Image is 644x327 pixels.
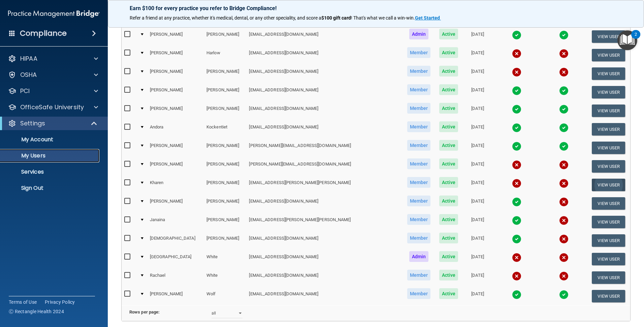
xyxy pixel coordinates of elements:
img: tick.e7d51cea.svg [559,30,569,40]
td: [PERSON_NAME] [204,231,246,250]
td: Janaina [147,213,204,231]
span: Active [439,140,458,151]
img: tick.e7d51cea.svg [559,290,569,299]
img: cross.ca9f0e7f.svg [559,216,569,225]
a: Terms of Use [9,299,37,305]
p: HIPAA [20,55,37,63]
td: [PERSON_NAME] [204,139,246,157]
td: Kockentiet [204,120,246,139]
td: Rachael [147,268,204,287]
span: Active [439,270,458,280]
td: [DEMOGRAPHIC_DATA] [147,231,204,250]
a: Privacy Policy [45,299,75,305]
span: Member [407,140,431,151]
span: Active [439,121,458,132]
a: Get Started [415,15,441,21]
td: [PERSON_NAME] [147,27,204,46]
span: Active [439,29,458,39]
td: [GEOGRAPHIC_DATA] [147,250,204,268]
td: [EMAIL_ADDRESS][DOMAIN_NAME] [246,83,402,101]
p: My Account [4,136,96,143]
td: [EMAIL_ADDRESS][DOMAIN_NAME] [246,101,402,120]
span: Member [407,103,431,114]
span: Active [439,47,458,58]
span: Active [439,66,458,77]
button: View User [592,197,625,210]
p: OfficeSafe University [20,103,84,111]
button: View User [592,234,625,247]
button: View User [592,216,625,228]
td: [PERSON_NAME] [147,83,204,101]
img: tick.e7d51cea.svg [512,142,521,151]
td: [PERSON_NAME] [147,157,204,176]
img: cross.ca9f0e7f.svg [512,67,521,77]
span: Active [439,103,458,114]
td: White [204,268,246,287]
span: Member [407,270,431,280]
a: PCI [8,87,98,95]
span: Active [439,251,458,262]
button: Open Resource Center, 2 new notifications [617,30,637,50]
span: Member [407,158,431,169]
td: [DATE] [462,27,493,46]
td: [DATE] [462,120,493,139]
img: cross.ca9f0e7f.svg [559,67,569,77]
img: cross.ca9f0e7f.svg [559,197,569,207]
td: [PERSON_NAME] [204,83,246,101]
button: View User [592,142,625,154]
button: View User [592,253,625,265]
button: View User [592,179,625,191]
img: cross.ca9f0e7f.svg [559,160,569,170]
span: Active [439,177,458,188]
img: tick.e7d51cea.svg [559,105,569,114]
td: [DATE] [462,176,493,194]
p: Settings [20,119,45,127]
button: View User [592,30,625,43]
span: Active [439,233,458,243]
td: [DATE] [462,231,493,250]
span: Member [407,233,431,243]
td: [EMAIL_ADDRESS][DOMAIN_NAME] [246,250,402,268]
td: [PERSON_NAME] [204,194,246,213]
td: [EMAIL_ADDRESS][DOMAIN_NAME] [246,231,402,250]
h4: Compliance [20,29,67,38]
td: Kharen [147,176,204,194]
span: Admin [409,29,429,39]
td: [EMAIL_ADDRESS][PERSON_NAME][PERSON_NAME] [246,176,402,194]
td: [DATE] [462,101,493,120]
td: [EMAIL_ADDRESS][DOMAIN_NAME] [246,194,402,213]
button: View User [592,160,625,173]
td: [DATE] [462,268,493,287]
img: cross.ca9f0e7f.svg [512,49,521,58]
button: View User [592,123,625,136]
td: Andora [147,120,204,139]
td: [DATE] [462,250,493,268]
button: View User [592,290,625,302]
td: [EMAIL_ADDRESS][DOMAIN_NAME] [246,268,402,287]
img: tick.e7d51cea.svg [512,86,521,95]
td: [PERSON_NAME] [147,194,204,213]
a: OfficeSafe University [8,103,98,111]
img: tick.e7d51cea.svg [512,290,521,299]
td: [PERSON_NAME] [147,64,204,83]
b: Rows per page: [129,309,160,315]
td: [DATE] [462,194,493,213]
img: tick.e7d51cea.svg [512,123,521,132]
button: View User [592,271,625,284]
td: [DATE] [462,46,493,64]
td: [DATE] [462,157,493,176]
td: Wolf [204,287,246,305]
td: [DATE] [462,213,493,231]
span: Refer a friend at any practice, whether it's medical, dental, or any other speciality, and score a [130,15,321,21]
td: [DATE] [462,287,493,305]
td: [PERSON_NAME] [204,64,246,83]
span: Member [407,47,431,58]
td: White [204,250,246,268]
p: Sign Out [4,185,96,191]
img: cross.ca9f0e7f.svg [559,49,569,58]
img: cross.ca9f0e7f.svg [559,234,569,244]
a: Settings [8,119,98,127]
td: [DATE] [462,139,493,157]
td: [PERSON_NAME] [204,213,246,231]
td: [EMAIL_ADDRESS][DOMAIN_NAME] [246,120,402,139]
